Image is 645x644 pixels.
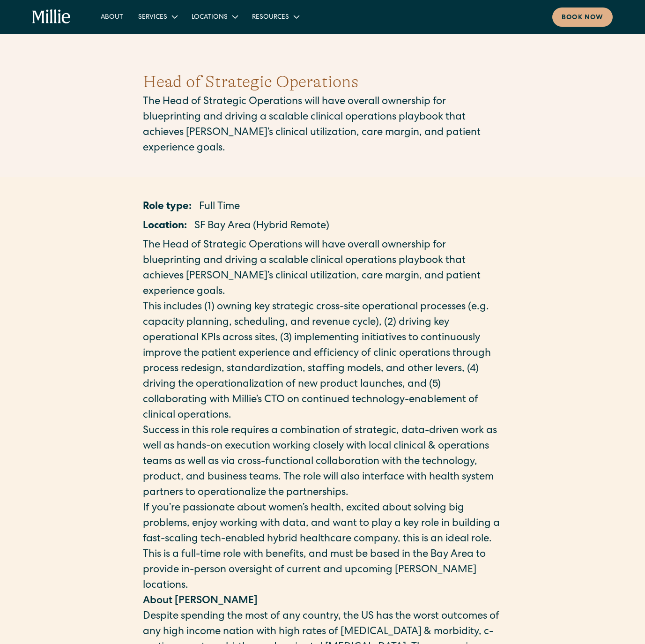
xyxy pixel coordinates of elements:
[184,9,245,24] div: Locations
[192,13,228,22] div: Locations
[143,69,503,95] h1: Head of Strategic Operations
[143,424,503,501] p: Success in this role requires a combination of strategic, data-driven work as well as hands-on ex...
[138,13,167,22] div: Services
[194,219,329,234] p: SF Bay Area (Hybrid Remote)
[143,596,258,607] strong: About [PERSON_NAME]
[199,200,240,215] p: Full Time
[252,13,289,22] div: Resources
[143,95,503,157] p: The Head of Strategic Operations will have overall ownership for blueprinting and driving a scala...
[32,9,71,24] a: home
[143,547,503,594] p: This is a full-time role with benefits, and must be based in the Bay Area to provide in-person ov...
[562,13,603,23] div: Book now
[143,219,187,234] p: Location:
[93,9,131,24] a: About
[143,501,503,547] p: If you’re passionate about women’s health, excited about solving big problems, enjoy working with...
[552,7,613,27] a: Book now
[143,200,192,215] p: Role type:
[131,9,184,24] div: Services
[245,9,306,24] div: Resources
[143,238,503,300] p: The Head of Strategic Operations will have overall ownership for blueprinting and driving a scala...
[143,300,503,424] p: This includes (1) owning key strategic cross-site operational processes (e.g. capacity planning, ...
